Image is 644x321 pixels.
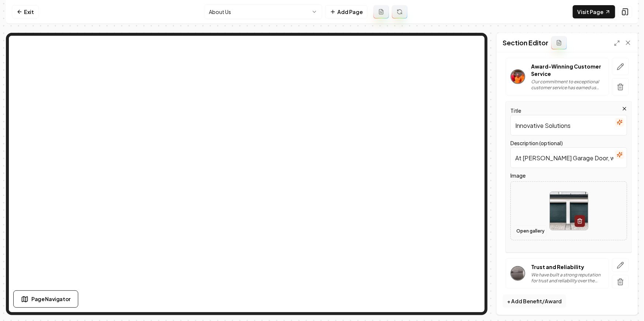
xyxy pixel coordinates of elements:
label: Description (optional) [510,140,563,146]
button: Add admin section prompt [551,36,567,49]
label: Image [510,171,627,180]
p: Award-Winning Customer Service [531,63,604,77]
label: Title [510,107,521,114]
img: image [550,192,588,230]
input: Description (optional) [510,147,627,168]
button: Add admin page prompt [373,5,389,18]
a: Visit Page [573,5,615,18]
button: Regenerate page [392,5,407,18]
img: Award-Winning Customer Service's thumbnail image [510,69,525,84]
button: Page Navigator [13,290,78,308]
button: Add Page [325,5,368,18]
p: Trust and Reliability [531,263,604,271]
input: Title [510,115,627,136]
span: Page Navigator [31,295,70,303]
p: Our commitment to exceptional customer service has earned us numerous accolades. We prioritize un... [531,79,604,91]
h2: Section Editor [503,38,548,48]
img: Trust and Reliability's thumbnail image [510,266,525,281]
button: Open gallery [514,225,547,237]
p: We have built a strong reputation for trust and reliability over the years, evidenced by our long... [531,272,604,284]
button: + Add Benefit/Award [503,294,566,308]
a: Exit [12,5,39,18]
